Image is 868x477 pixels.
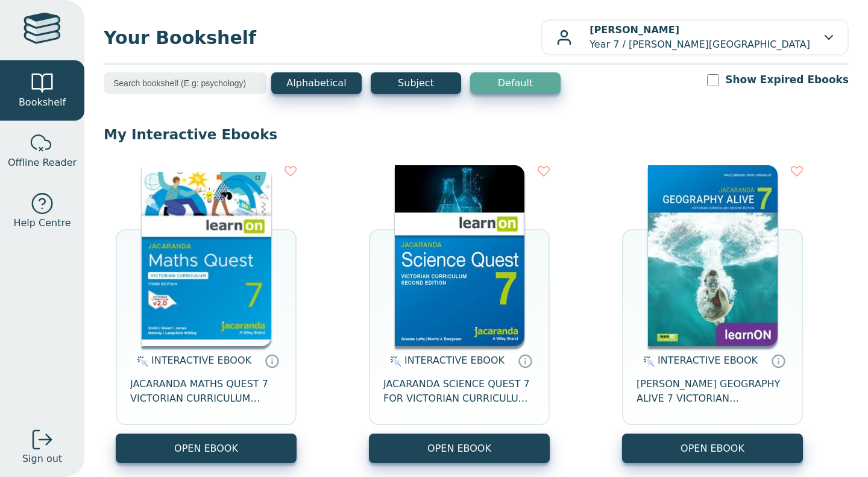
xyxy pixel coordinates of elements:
button: OPEN EBOOK [622,434,803,463]
img: cc9fd0c4-7e91-e911-a97e-0272d098c78b.jpg [648,165,778,346]
img: interactive.svg [133,354,148,368]
span: Your Bookshelf [104,24,541,51]
a: Interactive eBooks are accessed online via the publisher’s portal. They contain interactive resou... [771,353,785,368]
button: [PERSON_NAME]Year 7 / [PERSON_NAME][GEOGRAPHIC_DATA] [541,19,849,55]
span: [PERSON_NAME] GEOGRAPHY ALIVE 7 VICTORIAN CURRICULUM LEARNON EBOOK 2E [637,377,788,406]
span: INTERACTIVE EBOOK [658,355,758,366]
p: My Interactive Ebooks [104,125,849,144]
a: Interactive eBooks are accessed online via the publisher’s portal. They contain interactive resou... [518,353,532,368]
p: Year 7 / [PERSON_NAME][GEOGRAPHIC_DATA] [590,23,810,52]
span: JACARANDA SCIENCE QUEST 7 FOR VICTORIAN CURRICULUM LEARNON 2E EBOOK [383,377,535,406]
span: Bookshelf [19,95,66,110]
label: Show Expired Ebooks [725,72,849,87]
img: 329c5ec2-5188-ea11-a992-0272d098c78b.jpg [395,165,524,346]
span: INTERACTIVE EBOOK [151,355,251,366]
img: interactive.svg [386,354,401,368]
span: INTERACTIVE EBOOK [404,355,505,366]
span: Help Centre [13,216,71,230]
span: Offline Reader [8,156,77,170]
img: interactive.svg [640,354,655,368]
input: Search bookshelf (E.g: psychology) [104,72,266,94]
button: Subject [371,72,461,94]
button: OPEN EBOOK [116,434,297,463]
span: JACARANDA MATHS QUEST 7 VICTORIAN CURRICULUM LEARNON EBOOK 3E [130,377,282,406]
b: [PERSON_NAME] [590,24,679,36]
button: OPEN EBOOK [369,434,550,463]
button: Alphabetical [271,72,362,94]
span: Sign out [22,452,62,466]
img: b87b3e28-4171-4aeb-a345-7fa4fe4e6e25.jpg [142,165,271,346]
button: Default [470,72,561,94]
a: Interactive eBooks are accessed online via the publisher’s portal. They contain interactive resou... [265,353,279,368]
